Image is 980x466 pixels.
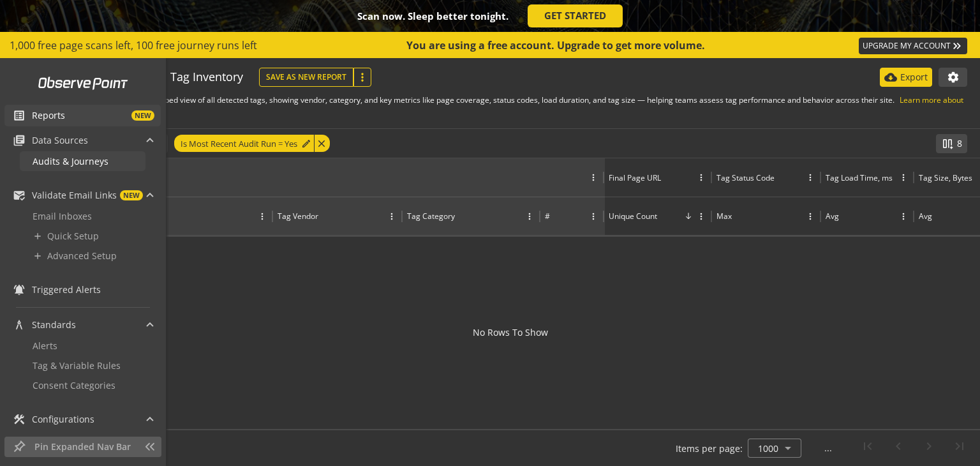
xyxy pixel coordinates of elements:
[947,71,960,84] mat-icon: settings
[278,211,318,222] div: Tag Vendor
[4,130,161,151] mat-expansion-panel-header: Data Sources
[880,68,932,87] button: Export
[716,172,775,183] div: Tag Status Code
[936,134,967,153] button: 8
[13,189,26,202] mat-icon: mark_email_read
[301,139,311,149] mat-icon: edit
[33,231,43,241] mat-icon: add
[181,135,297,152] span: Is Most Recent Audit Run = Yes
[33,155,108,167] span: Audits & Journeys
[884,71,897,84] mat-icon: cloud_download
[609,172,661,183] div: Final Page URL
[609,211,657,222] div: Unique Count
[172,132,332,154] mat-chip-listbox: Currently applied filters
[4,336,161,405] div: Standards
[13,319,26,331] mat-icon: architecture
[32,109,65,122] span: Reports
[4,409,161,430] mat-expansion-panel-header: Configurations
[68,94,967,116] p: Tag Inventory offers a grouped view of all detected tags, showing vendor, category, and key metri...
[826,211,839,222] div: Avg
[13,413,26,426] mat-icon: construction
[914,433,944,463] button: Next page
[32,319,76,331] span: Standards
[356,71,369,84] mat-icon: more_vert
[4,206,161,276] div: Validate Email LinksNEW
[33,340,57,352] span: Alerts
[4,151,161,181] div: Data Sources
[919,172,972,183] div: Tag Size, Bytes
[852,433,883,463] button: First page
[941,137,954,150] mat-icon: splitscreen_vertical_add
[676,442,743,455] div: Items per page:
[47,230,99,242] span: Quick Setup
[170,69,243,86] div: Tag Inventory
[944,433,975,463] button: Last page
[33,210,92,222] span: Email Inboxes
[4,184,161,206] mat-expansion-panel-header: Validate Email LinksNEW
[33,379,115,391] span: Consent Categories
[13,109,26,122] mat-icon: list_alt
[528,4,623,27] a: GET STARTED
[259,68,353,87] button: Save As New Report
[4,279,161,301] a: Triggered Alerts
[131,110,154,121] span: NEW
[824,442,832,455] div: ...
[13,134,26,147] mat-icon: library_books
[120,190,143,200] span: NEW
[406,38,706,53] div: You are using a free account. Upgrade to get more volume.
[4,105,161,126] a: ReportsNEW
[33,359,121,372] span: Tag & Variable Rules
[716,211,732,222] div: Max
[957,137,962,150] span: 8
[34,440,137,453] span: Pin Expanded Nav Bar
[407,211,455,222] div: Tag Category
[4,314,161,336] mat-expansion-panel-header: Standards
[859,38,967,54] a: UPGRADE MY ACCOUNT
[951,40,963,52] mat-icon: keyboard_double_arrow_right
[32,413,94,426] span: Configurations
[47,250,117,262] span: Advanced Setup
[10,38,257,53] span: 1,000 free page scans left, 100 free journey runs left
[33,251,43,261] mat-icon: add
[545,211,550,222] div: #
[357,11,509,21] div: Scan now. Sleep better tonight.
[919,211,932,222] div: Avg
[826,172,893,183] div: Tag Load Time, ms
[32,134,88,147] span: Data Sources
[900,71,928,84] p: Export
[13,283,26,296] mat-icon: notifications_active
[32,189,117,202] span: Validate Email Links
[883,433,914,463] button: Previous page
[32,283,101,296] span: Triggered Alerts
